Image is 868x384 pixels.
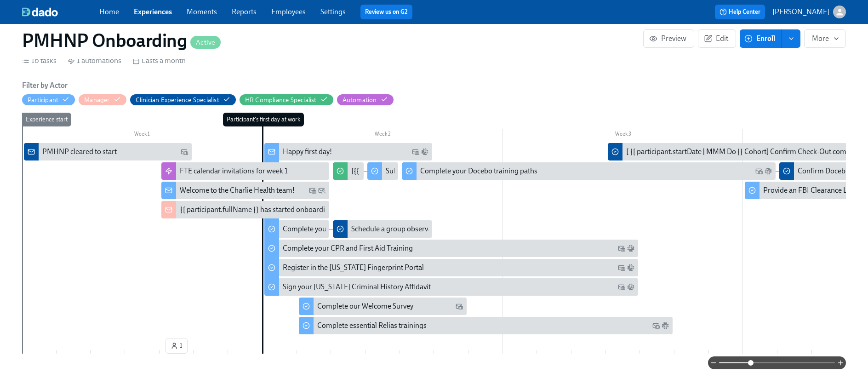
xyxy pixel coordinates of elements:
[765,167,772,175] svg: Slack
[662,322,669,329] svg: Slack
[181,148,188,155] svg: Work Email
[317,321,427,331] div: Complete essential Relias trainings
[386,166,542,176] div: Submit and sign your [US_STATE] Disclosure form
[22,7,58,17] img: dado
[627,264,634,271] svg: Slack
[130,94,236,105] button: Clinician Experience Specialist
[317,301,413,311] div: Complete our Welcome Survey
[618,245,625,252] svg: Work Email
[22,29,221,52] h1: PMHNP Onboarding
[166,338,188,354] button: 1
[132,56,186,66] div: Lasts a month
[264,278,639,296] div: Sign your [US_STATE] Criminal History Affidavit
[740,29,782,48] button: Enroll
[772,7,829,17] p: [PERSON_NAME]
[68,56,121,66] div: 1 automations
[367,162,398,180] div: Submit and sign your [US_STATE] Disclosure form
[42,147,117,157] div: PMHNP cleared to start
[283,282,431,292] div: Sign your [US_STATE] Criminal History Affidavit
[412,148,419,155] svg: Work Email
[503,129,743,141] div: Week 3
[720,7,760,17] span: Help Center
[283,263,424,273] div: Register in the [US_STATE] Fingerprint Portal
[812,34,838,43] span: More
[299,298,467,315] div: Complete our Welcome Survey
[360,5,412,19] button: Review us on G2
[22,80,68,91] h6: Filter by Actor
[187,7,217,16] a: Moments
[333,220,432,238] div: Schedule a group observation
[456,303,463,310] svg: Work Email
[351,224,444,234] div: Schedule a group observation
[99,7,119,16] a: Home
[651,34,686,43] span: Preview
[22,7,99,17] a: dado
[351,166,640,176] div: [{{ participant.startDate | MMM Do }} Cohort] Provide [US_STATE] Disclosure Application IDs
[22,113,71,126] div: Experience start
[309,187,316,194] svg: Work Email
[627,245,634,252] svg: Slack
[190,39,221,46] span: Active
[264,220,329,238] div: Complete your HIPAA Training in [GEOGRAPHIC_DATA] (do this first!)
[232,7,257,16] a: Reports
[180,185,295,195] div: Welcome to the Charlie Health team!
[161,162,329,180] div: FTE calendar invitations for week 1
[263,129,503,141] div: Week 2
[22,129,263,141] div: Week 1
[421,148,428,155] svg: Slack
[180,205,333,215] div: {{ participant.fullName }} has started onboarding
[283,224,503,234] div: Complete your HIPAA Training in [GEOGRAPHIC_DATA] (do this first!)
[782,29,800,48] button: enroll
[264,240,639,257] div: Complete your CPR and First Aid Training
[271,7,306,16] a: Employees
[420,166,537,176] div: Complete your Docebo training paths
[715,5,765,19] button: Help Center
[755,167,763,175] svg: Work Email
[171,341,183,350] span: 1
[161,201,329,218] div: {{ participant.fullName }} has started onboarding
[180,166,288,176] div: FTE calendar invitations for week 1
[402,162,776,180] div: Complete your Docebo training paths
[79,94,126,105] button: Manager
[299,317,673,334] div: Complete essential Relias trainings
[264,143,432,160] div: Happy first day!
[343,96,377,104] div: Hide Automation
[318,187,325,194] svg: Personal Email
[652,322,660,329] svg: Work Email
[240,94,333,105] button: HR Compliance Specialist
[161,182,329,199] div: Welcome to the Charlie Health team!
[643,29,694,48] button: Preview
[245,96,317,104] div: Hide HR Compliance Specialist
[134,7,172,16] a: Experiences
[320,7,346,16] a: Settings
[136,96,219,104] div: Hide Clinician Experience Specialist
[22,94,75,105] button: Participant
[264,259,639,276] div: Register in the [US_STATE] Fingerprint Portal
[28,96,58,104] div: Hide Participant
[337,94,394,105] button: Automation
[706,34,728,43] span: Edit
[365,7,408,17] a: Review us on G2
[804,29,846,48] button: More
[618,283,625,291] svg: Work Email
[283,243,413,253] div: Complete your CPR and First Aid Training
[772,6,846,18] button: [PERSON_NAME]
[698,29,736,48] button: Edit
[746,34,775,43] span: Enroll
[618,264,625,271] svg: Work Email
[283,147,332,157] div: Happy first day!
[84,96,109,104] div: Hide Manager
[24,143,192,160] div: PMHNP cleared to start
[627,283,634,291] svg: Slack
[22,56,57,66] div: 16 tasks
[223,113,304,126] div: Participant's first day at work
[333,162,364,180] div: [{{ participant.startDate | MMM Do }} Cohort] Provide [US_STATE] Disclosure Application IDs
